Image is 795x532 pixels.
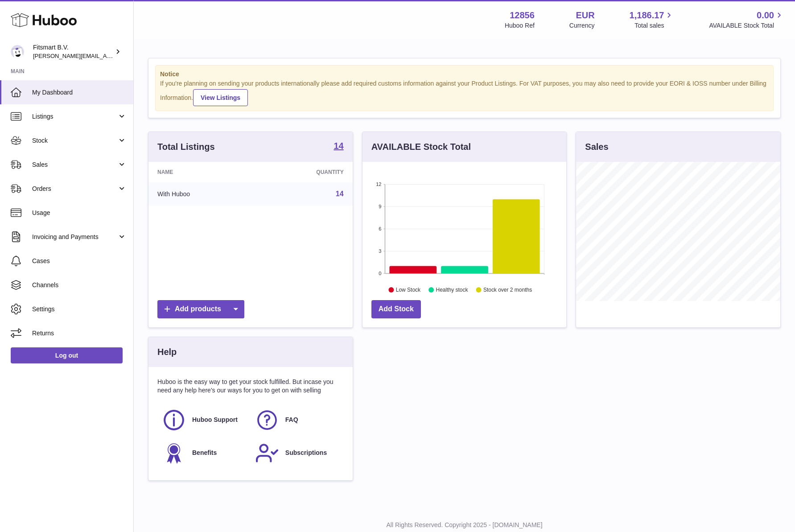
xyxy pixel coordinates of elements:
[148,182,256,206] td: With Huboo
[379,271,381,276] text: 0
[32,161,117,169] span: Sales
[505,21,535,30] div: Huboo Ref
[162,408,246,432] a: Huboo Support
[379,204,381,209] text: 9
[33,43,113,60] div: Fitsmart B.V.
[162,441,246,465] a: Benefits
[576,9,594,21] strong: EUR
[634,21,674,30] span: Total sales
[192,416,238,424] span: Huboo Support
[32,329,127,338] span: Returns
[157,300,244,318] a: Add products
[11,45,24,58] img: jonathan@leaderoo.com
[192,449,217,457] span: Benefits
[32,305,127,313] span: Settings
[32,281,127,289] span: Channels
[334,141,343,152] a: 14
[32,88,127,97] span: My Dashboard
[371,141,471,153] h3: AVAILABLE Stock Total
[33,52,179,59] span: [PERSON_NAME][EMAIL_ADDRESS][DOMAIN_NAME]
[157,141,215,153] h3: Total Listings
[32,112,117,121] span: Listings
[255,408,339,432] a: FAQ
[160,79,769,106] div: If you're planning on sending your products internationally please add required customs informati...
[32,136,117,145] span: Stock
[285,449,327,457] span: Subscriptions
[379,248,381,254] text: 3
[32,233,117,241] span: Invoicing and Payments
[436,287,468,293] text: Healthy stock
[630,9,664,21] span: 1,186.17
[334,141,343,150] strong: 14
[757,9,774,21] span: 0.00
[630,9,675,30] a: 1,186.17 Total sales
[193,89,248,106] a: View Listings
[157,346,177,358] h3: Help
[160,70,769,78] strong: Notice
[32,185,117,193] span: Orders
[285,416,298,424] span: FAQ
[141,521,788,529] p: All Rights Reserved. Copyright 2025 - [DOMAIN_NAME]
[157,378,344,395] p: Huboo is the easy way to get your stock fulfilled. But incase you need any help here's our ways f...
[483,287,532,293] text: Stock over 2 months
[256,162,352,182] th: Quantity
[379,226,381,231] text: 6
[510,9,535,21] strong: 12856
[32,209,127,217] span: Usage
[709,9,784,30] a: 0.00 AVAILABLE Stock Total
[709,21,784,30] span: AVAILABLE Stock Total
[11,347,123,363] a: Log out
[336,190,344,198] a: 14
[255,441,339,465] a: Subscriptions
[371,300,421,318] a: Add Stock
[376,181,381,187] text: 12
[396,287,421,293] text: Low Stock
[585,141,608,153] h3: Sales
[148,162,256,182] th: Name
[569,21,595,30] div: Currency
[32,257,127,265] span: Cases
